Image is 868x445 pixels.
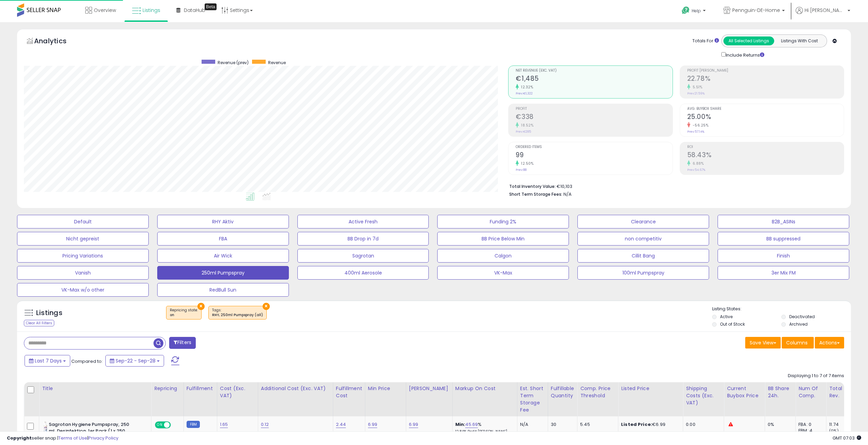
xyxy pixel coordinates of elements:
button: Last 7 Days [25,355,70,367]
li: €10,103 [509,182,839,190]
button: All Selected Listings [723,36,774,45]
button: Clearance [577,215,709,228]
button: Calgon [437,249,569,263]
button: Active Fresh [297,215,429,228]
span: Revenue (prev) [218,60,249,65]
a: 0.12 [261,421,269,428]
a: 6.99 [409,421,418,428]
span: N/A [563,191,572,197]
button: Finish [718,249,849,263]
span: Compared to: [71,358,103,365]
small: 12.50% [519,161,533,166]
div: 0.00 [686,421,719,428]
h2: 58.43% [687,151,844,160]
h5: Analytics [34,36,80,47]
span: Revenue [268,60,286,65]
img: 3141RzewPkL._SL40_.jpg [44,421,47,435]
small: 5.51% [690,85,703,90]
small: Prev: 88 [516,168,527,172]
button: Nicht gepreist [17,232,149,246]
div: Fulfillable Quantity [551,385,574,399]
span: Pennguin-DE-Home [732,7,780,14]
span: ON [156,422,164,428]
div: Cost (Exc. VAT) [220,385,255,399]
span: Overview [94,7,116,14]
div: FBA: 0 [798,421,821,428]
span: Avg. Buybox Share [687,107,844,111]
div: Tooltip anchor [205,3,217,10]
button: RedBull Sun [157,283,289,297]
small: 12.32% [519,85,533,90]
div: 30 [551,421,572,428]
small: FBM [187,421,200,428]
span: DataHub [184,7,205,14]
span: Columns [786,339,808,346]
div: €6.99 [621,421,678,428]
span: 2025-10-6 07:03 GMT [833,435,861,441]
div: Listed Price [621,385,680,392]
button: Funding 2% [437,215,569,228]
div: 0% [768,421,790,428]
button: 3er Mix FM [718,266,849,280]
span: Repricing state : [170,308,198,318]
h2: 22.78% [687,75,844,84]
label: Archived [789,321,808,327]
div: Additional Cost (Exc. VAT) [261,385,330,392]
h5: Listings [36,308,62,318]
button: Filters [169,337,196,349]
small: -56.25% [690,123,709,128]
div: Markup on Cost [455,385,514,392]
th: The percentage added to the cost of goods (COGS) that forms the calculator for Min & Max prices. [452,382,517,416]
a: Privacy Policy [88,435,118,441]
div: Totals For [692,38,719,44]
div: Fulfillment [187,385,214,392]
div: Title [42,385,148,392]
button: Columns [782,337,814,348]
a: 6.99 [368,421,378,428]
button: 100ml Pumpspray [577,266,709,280]
span: Net Revenue (Exc. VAT) [516,69,672,73]
b: Listed Price: [621,421,652,428]
div: Displaying 1 to 7 of 7 items [788,373,844,379]
a: 45.69 [465,421,478,428]
button: Cillit Bang [577,249,709,263]
label: Deactivated [789,314,815,320]
button: BB suppressed [718,232,849,246]
h2: 25.00% [687,113,844,122]
div: Current Buybox Price [727,385,762,399]
span: Last 7 Days [35,357,62,364]
div: Fulfillment Cost [336,385,362,399]
small: 18.52% [519,123,533,128]
button: VK-Max [437,266,569,280]
div: 11.74 [829,421,857,428]
button: Sep-22 - Sep-28 [105,355,164,367]
p: Listing States: [712,306,851,312]
button: VK-Max w/o other [17,283,149,297]
div: Clear All Filters [24,320,54,326]
button: Listings With Cost [774,36,825,45]
button: Save View [745,337,781,348]
div: on [170,313,198,317]
div: [PERSON_NAME] [409,385,450,392]
div: Include Returns [716,51,773,59]
a: 1.65 [220,421,228,428]
div: Total Rev. [829,385,854,399]
div: Num of Comp. [798,385,823,399]
span: ROI [687,145,844,149]
span: Hi [PERSON_NAME] [805,7,845,14]
label: Out of Stock [720,321,745,327]
div: Shipping Costs (Exc. VAT) [686,385,721,406]
strong: Copyright [7,435,32,441]
span: Profit [516,107,672,111]
h2: €338 [516,113,672,122]
h2: 99 [516,151,672,160]
button: FBA [157,232,289,246]
button: Pricing Variations [17,249,149,263]
a: Help [676,1,712,22]
button: Actions [815,337,844,348]
button: BB Price Below Min [437,232,569,246]
span: Profit [PERSON_NAME] [687,69,844,73]
small: 6.88% [690,161,704,166]
button: Vanish [17,266,149,280]
a: 2.44 [336,421,346,428]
